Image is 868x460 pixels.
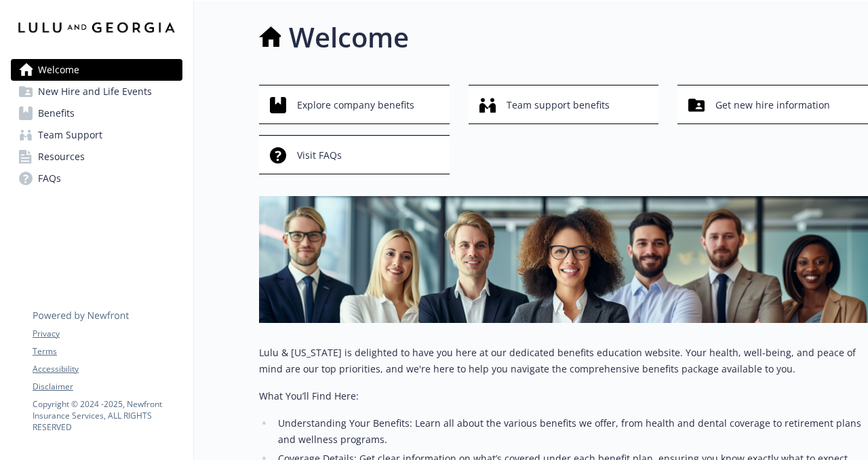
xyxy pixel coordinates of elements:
a: Terms [33,345,182,358]
span: Benefits [38,102,75,124]
a: FAQs [11,168,182,189]
span: New Hire and Life Events [38,81,152,102]
p: Copyright © 2024 - 2025 , Newfront Insurance Services, ALL RIGHTS RESERVED [33,398,182,433]
a: Privacy [33,328,182,340]
a: Disclaimer [33,381,182,393]
button: Team support benefits [469,85,659,124]
li: Understanding Your Benefits: Learn all about the various benefits we offer, from health and denta... [274,415,868,448]
p: What You’ll Find Here: [259,388,868,404]
p: Lulu & [US_STATE] is delighted to have you here at our dedicated benefits education website. Your... [259,345,868,377]
a: Benefits [11,102,182,124]
span: Explore company benefits [297,92,414,118]
a: Welcome [11,59,182,81]
a: Resources [11,146,182,168]
h1: Welcome [289,17,409,58]
a: New Hire and Life Events [11,81,182,102]
img: overview page banner [259,196,868,323]
span: Visit FAQs [297,142,342,168]
button: Get new hire information [677,85,868,124]
span: FAQs [38,168,61,189]
span: Get new hire information [715,92,830,118]
a: Team Support [11,124,182,146]
a: Accessibility [33,363,182,375]
span: Team Support [38,124,102,146]
button: Visit FAQs [259,135,450,174]
span: Welcome [38,59,79,81]
span: Resources [38,146,85,168]
button: Explore company benefits [259,85,450,124]
span: Team support benefits [507,92,610,118]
